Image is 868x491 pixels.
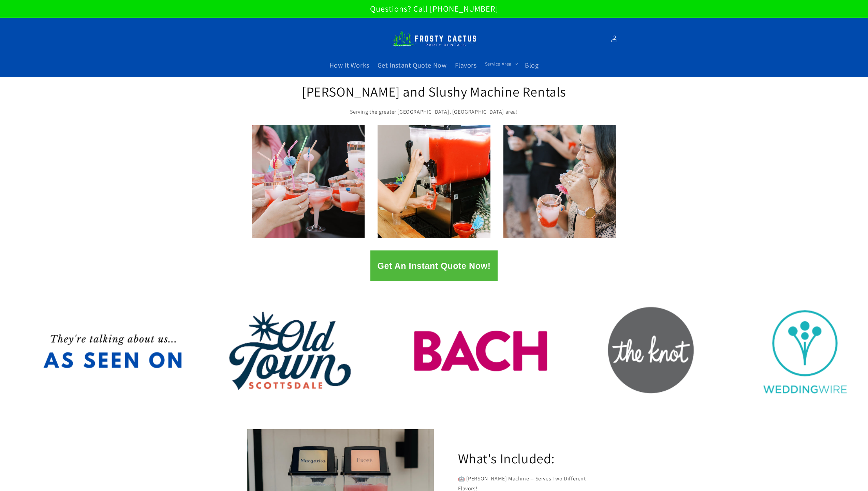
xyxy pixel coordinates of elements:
a: Blog [521,57,543,74]
p: Serving the greater [GEOGRAPHIC_DATA], [GEOGRAPHIC_DATA] area! [301,107,567,117]
h2: What's Included: [458,449,555,467]
h2: [PERSON_NAME] and Slushy Machine Rentals [301,83,567,100]
a: Get Instant Quote Now [373,57,451,74]
span: Blog [525,61,539,70]
span: Get Instant Quote Now [378,61,447,70]
button: Get An Instant Quote Now! [370,250,497,281]
a: Flavors [451,57,481,74]
img: Frosty Cactus Margarita machine rentals Slushy machine rentals dirt soda dirty slushies [392,27,477,50]
span: Service Area [485,61,512,67]
a: How It Works [325,57,373,74]
span: How It Works [329,61,369,70]
summary: Service Area [481,57,521,71]
span: Flavors [455,61,477,70]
